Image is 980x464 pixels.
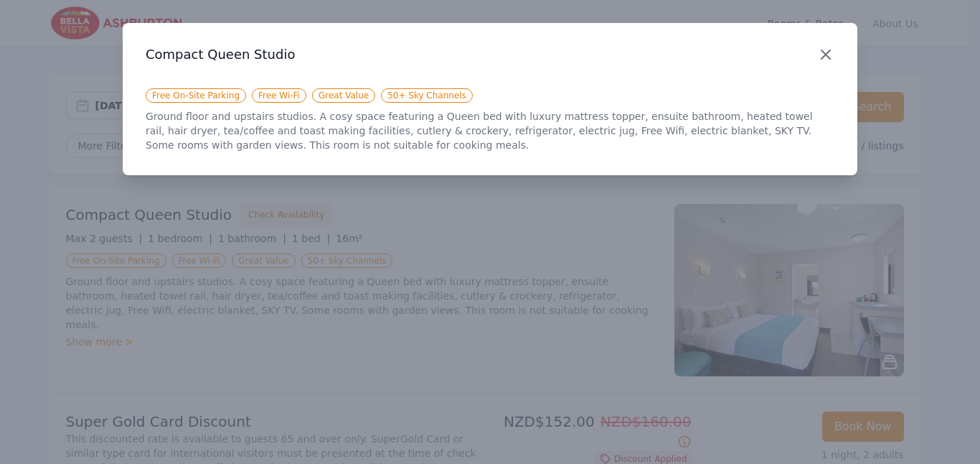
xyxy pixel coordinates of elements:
[146,109,834,152] p: Ground floor and upstairs studios. A cosy space featuring a Queen bed with luxury mattress topper...
[381,88,473,103] span: 50+ Sky Channels
[312,88,375,103] span: Great Value
[252,88,306,103] span: Free Wi-Fi
[146,46,834,63] h3: Compact Queen Studio
[146,88,246,103] span: Free On-Site Parking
